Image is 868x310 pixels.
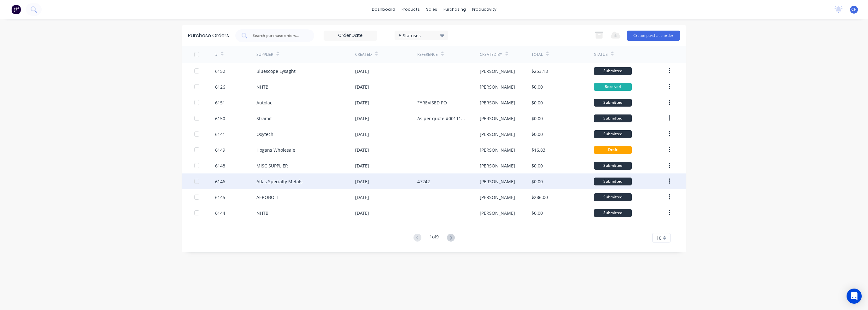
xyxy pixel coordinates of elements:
[215,194,225,201] div: 6145
[355,131,369,137] div: [DATE]
[215,99,225,106] div: 6151
[256,115,272,122] div: Stramit
[355,99,369,106] div: [DATE]
[594,178,632,185] div: Submitted
[215,115,225,122] div: 6150
[355,147,369,153] div: [DATE]
[417,99,447,106] div: **REVISED PO
[256,147,295,153] div: Hogans Wholesale
[480,194,515,201] div: [PERSON_NAME]
[480,178,515,185] div: [PERSON_NAME]
[417,52,438,57] div: Reference
[480,131,515,137] div: [PERSON_NAME]
[256,68,296,74] div: Bluescope Lysaght
[480,210,515,216] div: [PERSON_NAME]
[430,233,439,243] div: 1 of 9
[355,210,369,216] div: [DATE]
[531,84,543,90] div: $0.00
[627,31,680,41] button: Create purchase order
[215,84,225,90] div: 6126
[531,178,543,185] div: $0.00
[531,52,543,57] div: Total
[215,52,218,57] div: #
[594,162,632,170] div: Submitted
[531,115,543,122] div: $0.00
[531,210,543,216] div: $0.00
[480,115,515,122] div: [PERSON_NAME]
[594,146,632,154] div: Draft
[531,162,543,169] div: $0.00
[215,162,225,169] div: 6148
[324,31,377,40] input: Order Date
[531,99,543,106] div: $0.00
[656,235,661,241] span: 10
[215,147,225,153] div: 6149
[531,131,543,137] div: $0.00
[256,162,288,169] div: MISC SUPPLIER
[594,114,632,122] div: Submitted
[531,147,545,153] div: $16.83
[256,99,272,106] div: Autolac
[355,115,369,122] div: [DATE]
[480,84,515,90] div: [PERSON_NAME]
[256,178,302,185] div: Atlas Specialty Metals
[355,194,369,201] div: [DATE]
[256,131,273,137] div: Oxytech
[423,5,440,14] div: sales
[480,52,502,57] div: Created By
[594,193,632,201] div: Submitted
[398,5,423,14] div: products
[11,5,21,14] img: Factory
[531,68,548,74] div: $253.18
[480,147,515,153] div: [PERSON_NAME]
[417,115,467,122] div: As per quote #0011151553
[256,52,273,57] div: Supplier
[215,210,225,216] div: 6144
[531,194,548,201] div: $286.00
[399,32,444,38] div: 5 Statuses
[594,52,608,57] div: Status
[256,84,268,90] div: NHTB
[355,52,372,57] div: Created
[256,210,268,216] div: NHTB
[215,131,225,137] div: 6141
[369,5,398,14] a: dashboard
[594,67,632,75] div: Submitted
[256,194,279,201] div: AEROBOLT
[480,99,515,106] div: [PERSON_NAME]
[480,162,515,169] div: [PERSON_NAME]
[215,178,225,185] div: 6146
[417,178,430,185] div: 47242
[594,130,632,138] div: Submitted
[215,68,225,74] div: 6152
[480,68,515,74] div: [PERSON_NAME]
[355,178,369,185] div: [DATE]
[851,7,857,12] span: CH
[847,289,862,304] div: Open Intercom Messenger
[594,99,632,107] div: Submitted
[252,32,304,39] input: Search purchase orders...
[355,84,369,90] div: [DATE]
[355,162,369,169] div: [DATE]
[469,5,500,14] div: productivity
[440,5,469,14] div: purchasing
[188,32,229,39] div: Purchase Orders
[355,68,369,74] div: [DATE]
[594,83,632,91] div: Received
[594,209,632,217] div: Submitted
